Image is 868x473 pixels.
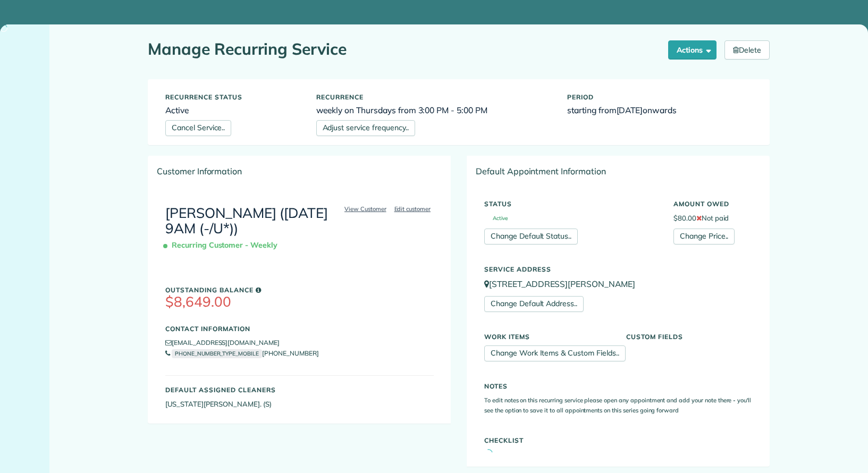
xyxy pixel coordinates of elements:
small: PHONE_NUMBER_TYPE_MOBILE [172,349,262,358]
h5: Contact Information [165,325,434,332]
a: Cancel Service.. [165,120,231,136]
span: Recurring Customer - Weekly [165,236,282,255]
h5: Default Assigned Cleaners [165,386,434,393]
h5: Recurrence status [165,94,300,100]
div: $80.00 Not paid [665,195,760,244]
h5: Checklist [484,437,752,444]
small: To edit notes on this recurring service please open any appointment and add your note there - you... [484,396,751,415]
div: Default Appointment Information [467,156,769,186]
h3: $8,649.00 [165,294,434,310]
li: [US_STATE][PERSON_NAME]. (S) [165,399,434,410]
h6: weekly on Thursdays from 3:00 PM - 5:00 PM [316,106,552,115]
h5: Service Address [484,266,752,273]
h1: Manage Recurring Service [148,40,660,58]
span: Active [484,216,508,221]
h5: Outstanding Balance [165,286,434,293]
h5: Period [567,94,752,100]
p: [STREET_ADDRESS][PERSON_NAME] [484,278,752,290]
h5: Amount Owed [673,200,752,207]
h5: Custom Fields [626,333,752,340]
button: Actions [668,40,717,60]
a: Change Work Items & Custom Fields.. [484,345,626,361]
div: Customer Information [148,156,451,186]
span: [DATE] [617,105,643,115]
a: [PERSON_NAME] ([DATE] 9AM (-/U*)) [165,204,328,237]
h5: Work Items [484,333,610,340]
a: Edit customer [391,204,434,214]
h6: starting from onwards [567,106,752,115]
li: [EMAIL_ADDRESS][DOMAIN_NAME] [165,337,434,348]
h5: Recurrence [316,94,552,100]
h5: Status [484,200,658,207]
a: Change Price.. [673,229,735,244]
a: Delete [724,40,770,60]
a: View Customer [341,204,390,214]
h6: Active [165,106,300,115]
a: PHONE_NUMBER_TYPE_MOBILE[PHONE_NUMBER] [165,349,318,357]
a: Adjust service frequency.. [316,120,415,136]
h5: Notes [484,383,752,390]
a: Change Default Status.. [484,229,578,244]
a: Change Default Address.. [484,296,584,312]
